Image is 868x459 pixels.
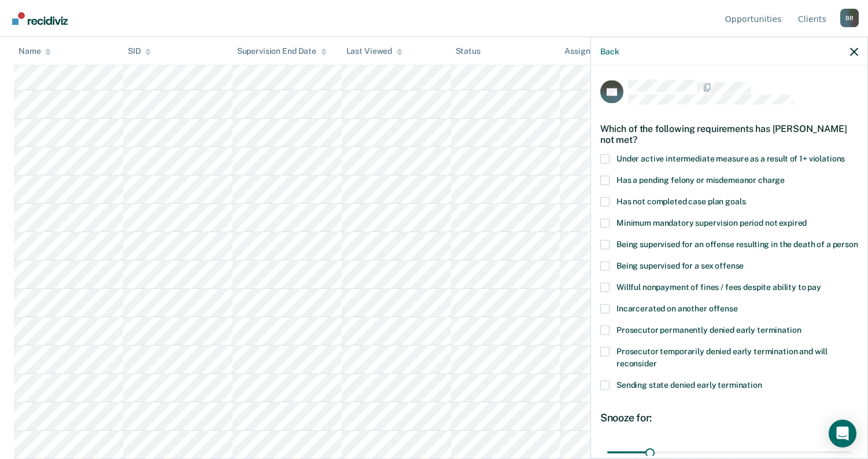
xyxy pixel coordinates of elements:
div: B R [840,9,859,27]
span: Sending state denied early termination [616,380,762,389]
img: Recidiviz [12,12,68,25]
div: Snooze for: [600,411,858,424]
span: Incarcerated on another offense [616,303,738,313]
button: Back [600,46,619,56]
div: Name [19,46,51,56]
span: Has a pending felony or misdemeanor charge [616,175,785,184]
span: Prosecutor permanently denied early termination [616,325,801,334]
div: Last Viewed [346,46,402,56]
span: Minimum mandatory supervision period not expired [616,218,807,227]
span: Willful nonpayment of fines / fees despite ability to pay [616,282,821,291]
span: Under active intermediate measure as a result of 1+ violations [616,153,845,163]
span: Prosecutor temporarily denied early termination and will reconsider [616,346,828,368]
span: Being supervised for an offense resulting in the death of a person [616,239,858,248]
div: Open Intercom Messenger [829,420,856,447]
button: Profile dropdown button [840,9,859,27]
span: Being supervised for a sex offense [616,260,744,270]
span: Has not completed case plan goals [616,196,745,205]
div: Assigned to [564,46,619,56]
div: Status [456,46,481,56]
div: Supervision End Date [237,46,327,56]
div: SID [128,46,152,56]
div: Which of the following requirements has [PERSON_NAME] not met? [600,113,858,154]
